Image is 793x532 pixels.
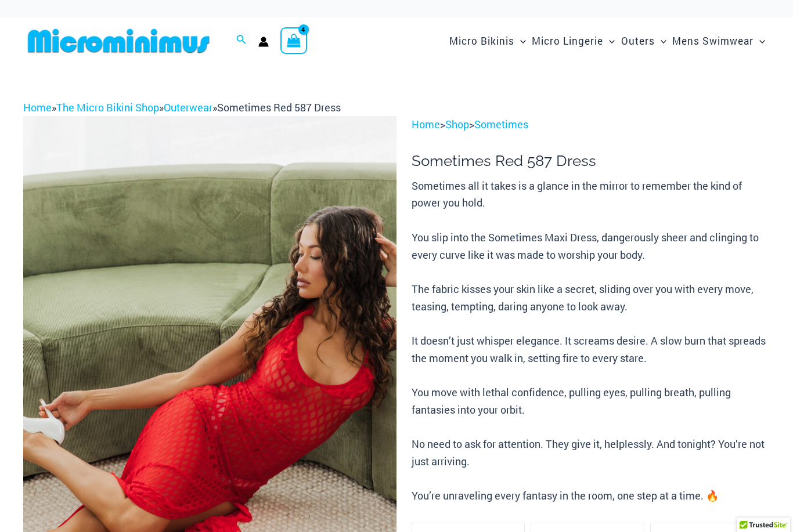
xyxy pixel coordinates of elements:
span: Menu Toggle [655,26,666,56]
a: The Micro Bikini Shop [56,100,159,114]
a: Shop [445,117,469,131]
a: Micro LingerieMenu ToggleMenu Toggle [529,23,618,59]
a: Micro BikinisMenu ToggleMenu Toggle [446,23,529,59]
p: > > [412,116,770,133]
span: Micro Lingerie [532,26,603,56]
a: Outerwear [164,100,212,114]
span: Sometimes Red 587 Dress [217,100,341,114]
span: Micro Bikinis [449,26,514,56]
span: » » » [23,100,341,114]
a: Sometimes [474,117,528,131]
a: Home [23,100,52,114]
p: Sometimes all it takes is a glance in the mirror to remember the kind of power you hold. You slip... [412,178,770,505]
img: MM SHOP LOGO FLAT [23,28,214,54]
a: View Shopping Cart, 4 items [280,27,307,54]
span: Mens Swimwear [672,26,754,56]
a: Mens SwimwearMenu ToggleMenu Toggle [669,23,768,59]
span: Menu Toggle [754,26,765,56]
nav: Site Navigation [445,21,770,60]
span: Outers [621,26,655,56]
a: Home [412,117,440,131]
a: Search icon link [236,33,247,48]
a: Account icon link [258,37,269,47]
a: OutersMenu ToggleMenu Toggle [618,23,669,59]
span: Menu Toggle [603,26,615,56]
span: Menu Toggle [514,26,526,56]
h1: Sometimes Red 587 Dress [412,152,770,170]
